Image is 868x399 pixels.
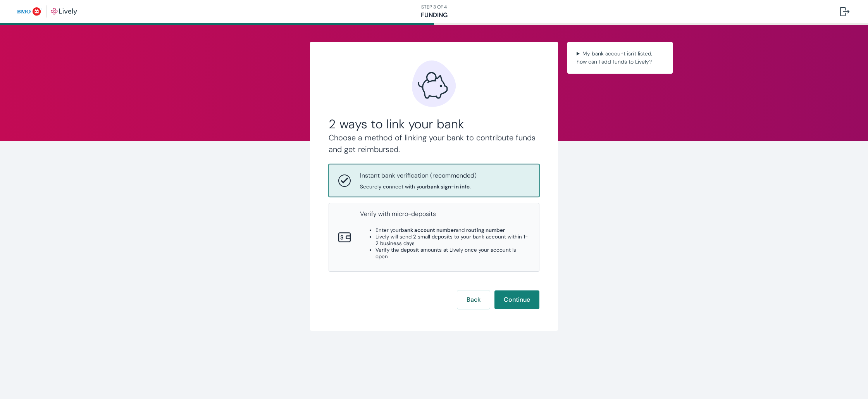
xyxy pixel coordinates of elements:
[494,290,539,309] button: Continue
[834,2,856,21] button: Log out
[573,48,666,67] summary: My bank account isn't listed, how can I add funds to Lively?
[375,227,530,233] li: Enter your and
[360,171,477,180] p: Instant bank verification (recommended)
[375,233,530,247] li: Lively will send 2 small deposits to your bank account within 1-2 business days
[466,227,505,233] strong: routing number
[427,183,470,190] strong: bank sign-in info
[457,290,490,309] button: Back
[329,165,539,196] button: Instant bank verificationInstant bank verification (recommended)Securely connect with yourbank si...
[329,132,539,155] h4: Choose a method of linking your bank to contribute funds and get reimbursed.
[338,174,351,187] svg: Instant bank verification
[375,247,530,260] li: Verify the deposit amounts at Lively once your account is open
[401,227,456,233] strong: bank account number
[17,5,77,18] img: Lively
[360,183,477,190] span: Securely connect with your .
[360,209,530,219] p: Verify with micro-deposits
[329,116,539,132] h2: 2 ways to link your bank
[338,231,351,244] svg: Micro-deposits
[329,203,539,271] button: Micro-depositsVerify with micro-depositsEnter yourbank account numberand routing numberLively wil...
